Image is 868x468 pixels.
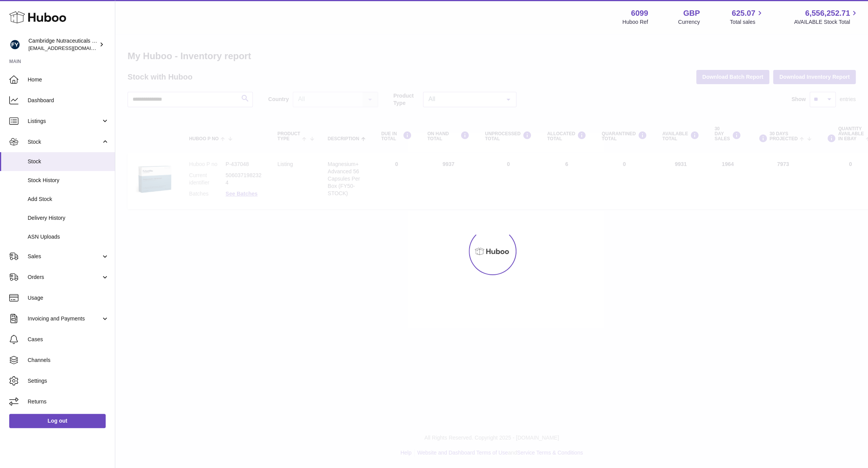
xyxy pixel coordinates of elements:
span: [EMAIL_ADDRESS][DOMAIN_NAME] [28,45,113,51]
span: Settings [28,377,109,385]
span: Total sales [730,18,764,26]
span: Stock [28,138,101,146]
span: Delivery History [28,214,109,222]
span: Home [28,76,109,83]
span: Cases [28,336,109,343]
strong: GBP [683,8,700,18]
img: huboo@camnutra.com [9,39,21,50]
span: Listings [28,118,101,125]
span: Stock History [28,177,109,184]
strong: 6099 [631,8,648,18]
div: Cambridge Nutraceuticals Ltd [28,37,98,52]
div: Huboo Ref [622,18,648,26]
span: Channels [28,357,109,364]
span: Orders [28,274,101,281]
span: Stock [28,158,109,165]
span: 625.07 [732,8,755,18]
div: Currency [678,18,700,26]
span: ASN Uploads [28,233,109,241]
span: Invoicing and Payments [28,315,101,322]
a: 6,556,252.71 AVAILABLE Stock Total [794,8,859,26]
span: Add Stock [28,196,109,203]
span: Usage [28,294,109,302]
span: Sales [28,253,101,260]
a: Log out [9,414,106,428]
span: Returns [28,398,109,405]
span: Dashboard [28,97,109,104]
span: AVAILABLE Stock Total [794,18,859,26]
span: 6,556,252.71 [805,8,850,18]
a: 625.07 Total sales [730,8,764,26]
